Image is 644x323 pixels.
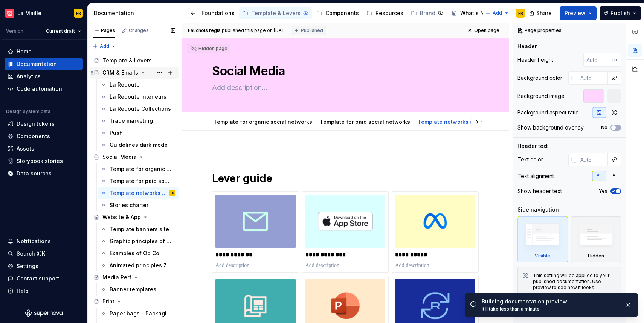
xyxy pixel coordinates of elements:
[565,9,586,17] span: Preview
[408,7,447,19] a: Brand
[129,27,149,34] div: Changes
[313,7,362,19] a: Components
[325,9,359,17] div: Components
[517,92,565,100] div: Background image
[448,7,500,19] a: What's New ?
[90,211,179,223] a: Website & App
[517,74,562,82] div: Background color
[98,79,179,91] a: La Redoute
[190,7,238,19] a: Foundations
[305,195,386,248] img: 1c5b7658-1f6c-49eb-8692-605ded0c260e.png
[212,172,479,185] h1: Lever guide
[363,7,406,19] a: Resources
[110,250,159,257] div: Examples of Op Co
[17,238,51,245] div: Notifications
[17,157,63,165] div: Storybook stories
[483,8,511,18] button: Add
[518,10,523,16] div: FR
[17,60,57,68] div: Documentation
[98,103,179,115] a: La Redoute Collections
[5,9,14,18] img: f15b4b9a-d43c-4bd8-bdfb-9b20b89b7814.png
[5,130,83,142] a: Components
[251,9,301,17] div: Template & Levers
[317,114,413,130] div: Template for paid social networks
[110,141,168,149] div: Guidelines dark mode
[110,286,156,293] div: Banner templates
[517,43,537,50] div: Header
[90,151,179,163] a: Social Media
[535,253,550,259] div: Visible
[215,195,296,248] img: 9c0e78e9-e6bc-4534-a524-29ea21bfa380.png
[517,172,554,180] div: Text alignment
[5,260,83,272] a: Settings
[202,9,235,17] div: Foundations
[98,247,179,259] a: Examples of Op Co
[93,27,115,34] div: Pages
[98,308,179,320] a: Paper bags - Packaging
[599,188,607,194] label: Yes
[301,27,323,34] span: Published
[588,253,604,259] div: Hidden
[493,10,502,16] span: Add
[6,6,301,21] div: Page tree
[517,56,553,64] div: Header height
[211,114,315,130] div: Template for organic social networks
[418,119,512,125] a: Template networks animated social
[110,117,153,125] div: Trade marketing
[533,273,616,291] div: This setting will be applied to your published documentation. Use preview to see how it looks.
[102,57,152,64] div: Template & Levers
[110,238,172,245] div: Graphic principles of Op Co
[583,53,612,67] input: Auto
[188,27,221,34] span: Fauchois regis
[46,28,75,34] span: Current draft
[415,114,515,130] div: Template networks animated social
[43,26,84,37] button: Current draft
[191,46,227,52] div: Hidden page
[536,9,552,17] span: Share
[110,93,166,101] div: La Redoute Intérieurs
[98,235,179,247] a: Graphic principles of Op Co
[90,55,179,67] a: Template & Levers
[17,48,32,55] div: Home
[571,216,621,262] div: Hidden
[102,213,141,221] div: Website & App
[460,9,497,17] div: What's New ?
[6,108,50,114] div: Design system data
[612,57,618,63] p: px
[110,262,172,269] div: Animated principles Zsa Op Co
[465,25,503,36] a: Open page
[5,143,83,155] a: Assets
[100,43,109,49] span: Add
[420,9,435,17] div: Brand
[94,9,179,17] div: Documentation
[98,163,179,175] a: Template for organic social networks
[6,28,23,34] div: Version
[525,6,557,20] button: Share
[102,274,131,281] div: Media Perf
[110,310,172,317] div: Paper bags - Packaging
[102,298,114,305] div: Print
[17,287,29,295] div: Help
[211,62,477,80] textarea: Social Media
[375,9,403,17] div: Resources
[25,309,63,317] svg: Supernova Logo
[110,189,168,197] div: Template networks animated social
[90,296,179,308] a: Print
[610,9,630,17] span: Publish
[98,223,179,235] a: Template banners site
[98,175,179,187] a: Template for paid social networks
[98,139,179,151] a: Guidelines dark mode
[17,170,52,177] div: Data sources
[110,177,172,185] div: Template for paid social networks
[102,153,137,161] div: Social Media
[517,124,584,131] div: Show background overlay
[171,189,174,197] div: FR
[17,85,62,93] div: Code automation
[577,153,608,166] input: Auto
[102,69,138,76] div: CRM & Emails
[5,168,83,180] a: Data sources
[110,201,148,209] div: Stories charter
[17,250,45,257] div: Search ⌘K
[5,235,83,247] button: Notifications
